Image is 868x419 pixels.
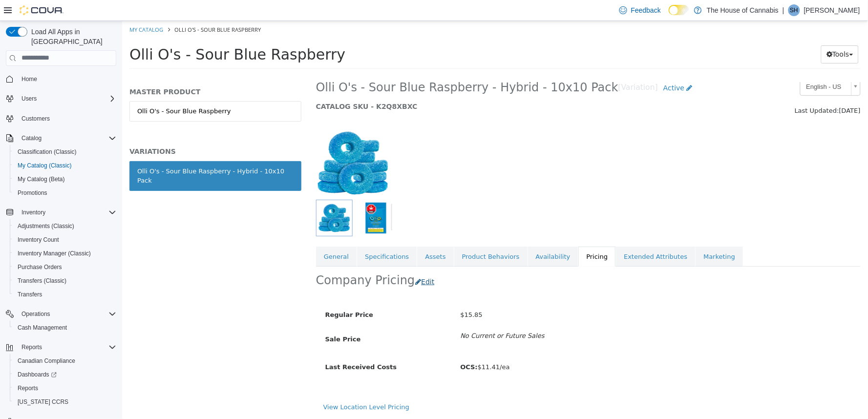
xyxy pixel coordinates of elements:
span: Dashboards [18,371,57,378]
button: Home [2,72,120,86]
button: Promotions [10,186,120,200]
a: Classification (Classic) [14,146,81,158]
div: Olli O's - Sour Blue Raspberry - Hybrid - 10x10 Pack [15,146,171,165]
a: Promotions [14,187,51,199]
h5: MASTER PRODUCT [7,66,179,75]
span: Inventory Count [18,236,59,244]
span: Load All Apps in [GEOGRAPHIC_DATA] [27,27,116,46]
span: Purchase Orders [14,261,116,273]
span: Inventory [18,207,116,218]
span: Transfers [18,291,42,298]
input: Dark Mode [669,5,689,15]
button: Reports [2,340,120,354]
span: Reports [14,382,116,394]
p: The House of Cannabis [707,4,779,16]
span: Reports [18,384,38,392]
span: Transfers [14,289,116,300]
a: English - US [678,58,739,75]
a: Assets [295,226,331,246]
a: Product Behaviors [332,226,405,246]
span: Classification (Classic) [18,148,77,156]
a: Purchase Orders [14,261,66,273]
a: Inventory Manager (Classic) [14,248,95,259]
a: Cash Management [14,322,71,334]
button: My Catalog (Classic) [10,159,120,172]
span: Inventory Manager (Classic) [18,250,91,257]
span: Feedback [631,5,661,15]
span: Users [21,95,37,103]
button: Inventory Count [10,233,120,247]
span: English - US [678,59,725,74]
span: Inventory Manager (Classic) [14,248,116,259]
button: Operations [2,307,120,321]
span: Promotions [14,187,116,199]
a: Reports [14,382,42,394]
img: Cova [20,5,64,15]
a: General [194,226,234,246]
span: Washington CCRS [14,396,116,408]
button: Canadian Compliance [10,354,120,368]
span: Last Updated: [673,86,717,93]
button: Inventory [2,206,120,219]
span: Regular Price [203,290,251,297]
span: Transfers (Classic) [14,275,116,287]
button: Transfers [10,288,120,301]
span: Last Received Costs [203,342,275,350]
span: Dark Mode [669,15,669,16]
span: My Catalog (Classic) [14,160,116,171]
span: [DATE] [717,86,739,93]
button: Operations [18,308,54,320]
div: Sam Hilchie [788,4,800,16]
span: My Catalog (Beta) [14,173,116,185]
p: | [783,4,784,16]
button: Customers [2,111,120,126]
span: Cash Management [18,324,67,332]
i: No Current or Future Sales [339,311,423,318]
button: Tools [699,24,737,42]
span: Promotions [18,189,47,197]
span: Olli O's - Sour Blue Raspberry [52,5,139,12]
a: My Catalog (Beta) [14,173,69,185]
span: Purchase Orders [18,263,62,271]
b: OCS: [339,342,356,350]
a: My Catalog (Classic) [14,160,76,171]
button: Reports [10,381,120,395]
span: Sale Price [203,314,239,322]
button: Edit [293,252,318,270]
span: Classification (Classic) [14,146,116,158]
button: Inventory Manager (Classic) [10,247,120,260]
img: 150 [194,105,268,179]
span: Active [541,63,562,71]
span: Operations [18,308,116,320]
span: Reports [18,341,116,353]
a: View Location Level Pricing [201,382,287,390]
a: Dashboards [10,368,120,381]
span: My Catalog (Beta) [18,175,65,183]
a: Olli O's - Sour Blue Raspberry [7,80,179,101]
span: Customers [21,115,50,123]
a: Inventory Count [14,234,63,246]
a: Marketing [573,226,621,246]
a: Extended Attributes [494,226,573,246]
span: $15.85 [339,290,361,297]
span: SH [790,4,799,16]
a: Customers [18,113,54,125]
a: Home [18,73,41,85]
a: Feedback [615,0,665,20]
span: Transfers (Classic) [18,277,66,285]
span: Dashboards [14,369,116,380]
a: Availability [406,226,456,246]
span: Adjustments (Classic) [14,220,116,232]
a: Transfers (Classic) [14,275,70,287]
span: Inventory Count [14,234,116,246]
p: [PERSON_NAME] [804,4,860,16]
button: Catalog [18,132,45,144]
a: [US_STATE] CCRS [14,396,72,408]
button: Users [18,93,41,105]
span: Canadian Compliance [18,357,75,365]
span: Cash Management [14,322,116,334]
span: Olli O's - Sour Blue Raspberry - Hybrid - 10x10 Pack [194,59,496,74]
button: Purchase Orders [10,260,120,274]
button: Classification (Classic) [10,145,120,159]
a: Pricing [456,226,493,246]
